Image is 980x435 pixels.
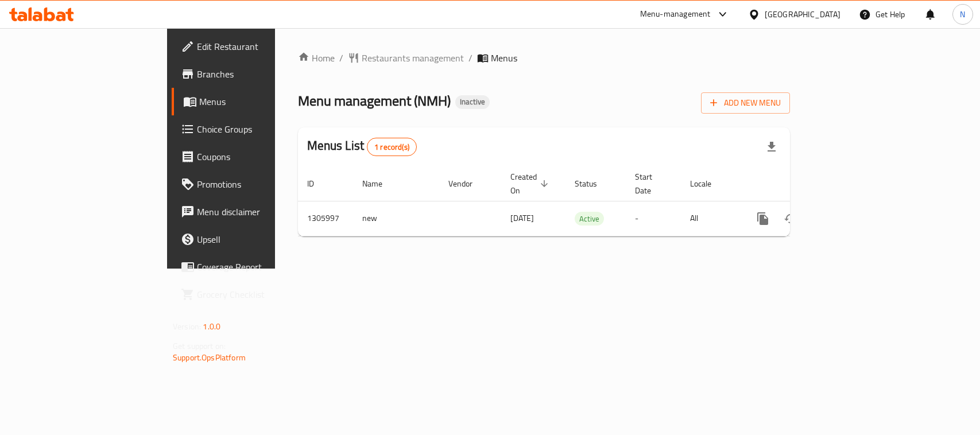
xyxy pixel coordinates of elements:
[701,92,790,114] button: Add New Menu
[173,350,246,365] a: Support.OpsPlatform
[353,201,439,236] td: new
[197,177,321,191] span: Promotions
[172,33,331,60] a: Edit Restaurant
[197,40,321,53] span: Edit Restaurant
[455,95,490,109] div: Inactive
[749,205,777,232] button: more
[740,166,869,201] th: Actions
[197,122,321,136] span: Choice Groups
[172,88,331,115] a: Menus
[172,253,331,281] a: Coverage Report
[298,166,869,236] table: enhanced table
[681,201,740,236] td: All
[765,8,840,21] div: [GEOGRAPHIC_DATA]
[172,226,331,253] a: Upsell
[710,96,781,110] span: Add New Menu
[199,95,321,108] span: Menus
[172,143,331,170] a: Coupons
[197,67,321,81] span: Branches
[197,150,321,164] span: Coupons
[777,205,804,232] button: Change Status
[640,7,711,21] div: Menu-management
[172,281,331,308] a: Grocery Checklist
[491,51,517,65] span: Menus
[307,177,329,191] span: ID
[197,260,321,274] span: Coverage Report
[758,133,785,161] div: Export file
[960,8,965,21] span: N
[362,51,464,65] span: Restaurants management
[510,170,552,197] span: Created On
[197,205,321,219] span: Menu disclaimer
[203,319,220,334] span: 1.0.0
[197,288,321,301] span: Grocery Checklist
[173,339,226,354] span: Get support on:
[362,177,397,191] span: Name
[348,51,464,65] a: Restaurants management
[172,170,331,198] a: Promotions
[690,177,726,191] span: Locale
[367,138,417,156] div: Total records count
[448,177,487,191] span: Vendor
[455,97,490,107] span: Inactive
[510,211,534,226] span: [DATE]
[626,201,681,236] td: -
[468,51,472,65] li: /
[172,115,331,143] a: Choice Groups
[367,142,416,153] span: 1 record(s)
[339,51,343,65] li: /
[575,212,604,226] span: Active
[173,319,201,334] span: Version:
[307,137,417,156] h2: Menus List
[635,170,667,197] span: Start Date
[172,60,331,88] a: Branches
[575,177,612,191] span: Status
[298,88,451,114] span: Menu management ( NMH )
[197,232,321,246] span: Upsell
[298,51,790,65] nav: breadcrumb
[172,198,331,226] a: Menu disclaimer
